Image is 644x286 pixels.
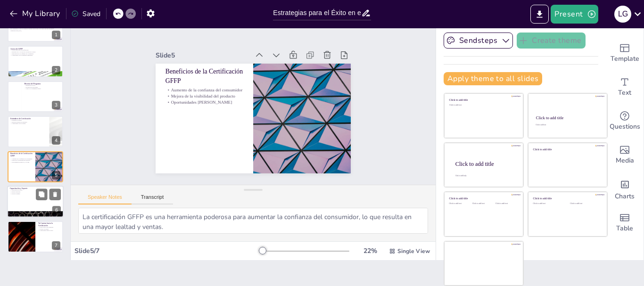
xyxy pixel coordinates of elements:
div: 6 [7,186,64,218]
div: Add images, graphics, shapes or video [606,138,644,172]
p: Esta presentación explora los beneficios de la certificación GFFP, el impacto positivo en la conf... [10,26,60,30]
div: Click to add title [536,115,599,120]
span: Single View [397,247,430,255]
div: Click to add title [449,197,517,200]
p: Acerca de GFFP [10,47,60,50]
div: 3 [8,81,63,112]
p: Aumento de la confianza del consumidor [211,24,262,90]
p: Mejora de la visibilidad del producto [206,27,257,94]
p: Proceso accesible [38,228,60,230]
p: Estándares de Certificación [10,117,47,120]
button: Sendsteps [444,33,513,49]
p: Tu Camino hacia la Certificación [38,222,60,227]
div: 1 [52,31,60,39]
div: 6 [52,206,61,214]
div: Click to add text [449,104,517,106]
span: Text [618,88,631,98]
button: Create theme [517,33,586,49]
p: Aumento de la confianza del consumidor [10,158,33,160]
button: L G [614,5,631,24]
div: Click to add title [455,160,516,167]
div: Add a table [606,206,644,240]
div: Click to add title [533,147,601,151]
div: 22 % [359,246,381,255]
div: Add charts and graphs [606,172,644,206]
p: Mejores prácticas [10,191,61,193]
div: Saved [71,9,100,18]
div: 2 [52,66,60,74]
input: Insert title [273,6,361,20]
p: Compromiso con la calidad [10,123,47,125]
button: Present [551,5,598,24]
div: Add text boxes [606,70,644,104]
div: Click to add text [472,203,494,205]
div: Click to add text [533,203,563,205]
p: Importancia de la confianza del consumidor [10,53,60,55]
p: Mejora de la visibilidad del producto [10,159,33,161]
div: Click to add text [449,203,471,205]
button: Apply theme to all slides [444,72,542,85]
p: Capacitación en línea [10,189,61,191]
button: Speaker Notes [78,194,132,204]
div: Click to add title [533,197,601,200]
div: 5 [52,171,60,180]
div: Click to add text [570,203,600,205]
div: 3 [52,101,60,109]
span: Template [611,54,639,64]
div: Click to add text [495,203,517,205]
span: Table [616,223,633,234]
div: Click to add body [455,175,515,177]
span: Questions [610,122,640,132]
div: L G [614,6,631,23]
p: Fundación en 2004 [24,84,60,86]
p: GFFP como líder en certificación [10,49,60,51]
button: Delete Slide [50,188,61,200]
button: Transcript [132,194,173,204]
p: Respaldo de la Asociación Nacional del Celíaco [10,51,60,53]
div: 7 [8,221,63,252]
p: Estándares globales [10,120,47,122]
button: My Library [7,6,64,21]
p: Beneficios de la Certificación GFFP [10,152,33,157]
div: Get real-time input from your audience [606,104,644,138]
span: Media [616,155,634,166]
div: 5 [8,151,63,182]
div: Click to add title [449,98,517,102]
p: Compromiso con la seguridad alimentaria [10,54,60,56]
div: 4 [8,116,63,147]
button: Export to PowerPoint [530,5,549,24]
div: 2 [8,46,63,77]
div: 4 [52,136,60,145]
textarea: La certificación GFFP es una herramienta poderosa para aumentar la confianza del consumidor, lo q... [78,208,428,234]
p: Compromiso hacia el éxito [38,230,60,232]
p: Oportunidades [PERSON_NAME] [10,161,33,163]
p: Historia del Programa [24,82,60,85]
div: 7 [52,241,60,250]
p: Beneficios de la Certificación GFFP [218,12,279,86]
p: Generated with [URL] [10,30,60,32]
p: Oportunidades [PERSON_NAME] [202,31,253,98]
p: Apoyo a la comunidad celíaca [24,88,60,90]
div: Click to add text [536,124,598,126]
p: Revisión regular de estándares [10,121,47,123]
p: Soporte continuo [10,193,61,195]
p: Capacitación y Soporte [10,187,61,190]
button: Duplicate Slide [36,188,47,200]
span: Charts [615,191,635,202]
p: Evolución del programa [24,86,60,88]
p: GFFP como socio principal [38,227,60,229]
div: Add ready made slides [606,36,644,70]
div: Slide 5 / 7 [74,246,259,255]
